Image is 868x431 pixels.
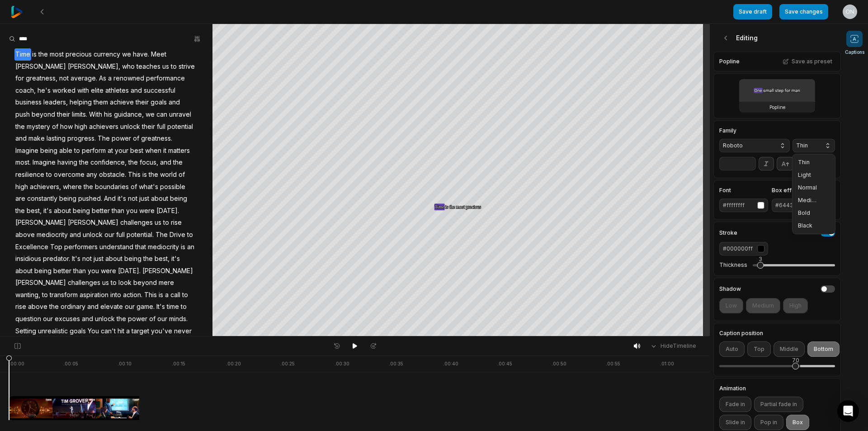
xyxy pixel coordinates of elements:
span: Black [798,222,819,229]
span: Bold [798,209,819,217]
div: Thin [793,154,835,234]
button: Thin [793,139,835,152]
span: Medium [798,197,819,204]
span: Light [798,171,819,179]
span: Thin [798,159,819,166]
span: Normal [798,184,819,191]
div: Open Intercom Messenger [837,400,859,422]
span: Thin [796,142,817,150]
